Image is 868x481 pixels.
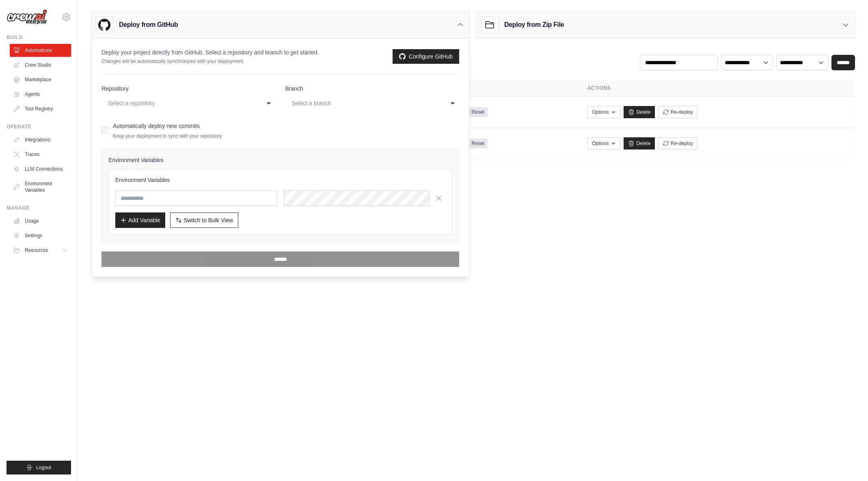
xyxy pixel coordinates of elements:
div: Operate [6,123,71,130]
div: Manage [6,205,71,211]
a: Automations [10,44,71,57]
h3: Deploy from Zip File [504,20,564,30]
a: Tool Registry [10,102,71,115]
span: Switch to Bulk View [184,216,233,224]
th: Token [427,80,578,97]
a: Environment Variables [10,177,71,197]
h3: Environment Variables [115,176,445,184]
button: Options [587,106,620,118]
button: Re-deploy [658,137,697,149]
div: Select a repository [108,98,253,108]
p: Changes will be automatically synchronized with your deployment. [101,58,319,65]
span: Logout [36,464,51,471]
a: Agents [10,88,71,101]
h2: Automations Live [91,45,272,56]
button: Re-deploy [658,106,697,118]
a: Reset [469,107,488,117]
button: Resources [10,244,71,257]
button: Options [587,137,620,149]
th: Actions [578,80,855,97]
a: Configure GitHub [393,49,459,64]
p: Deploy your project directly from GitHub. Select a repository and branch to get started. [101,48,319,56]
label: Repository [101,84,276,93]
a: Marketplace [10,73,71,86]
p: Manage and monitor your active crew automations from this dashboard. [91,56,272,65]
a: Delete [624,106,655,118]
button: Add Variable [115,212,165,228]
a: Traces [10,148,71,161]
button: Logout [6,461,71,474]
img: GitHub Logo [96,17,112,33]
a: LLM Connections [10,162,71,175]
div: Select a branch [292,98,437,108]
label: Automatically deploy new commits [113,123,200,129]
a: Reset [469,139,488,148]
button: Switch to Bulk View [170,212,238,228]
img: Logo [6,9,47,25]
a: Crew Studio [10,58,71,71]
p: Keep your deployment in sync with your repository [113,133,222,139]
h4: Environment Variables [108,156,452,164]
span: Resources [25,247,48,253]
a: Usage [10,214,71,227]
a: Delete [624,137,655,149]
a: Settings [10,229,71,242]
div: Build [6,34,71,41]
th: Crew [91,80,274,97]
a: Integrations [10,133,71,146]
h3: Deploy from GitHub [119,20,178,30]
label: Branch [285,84,460,93]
